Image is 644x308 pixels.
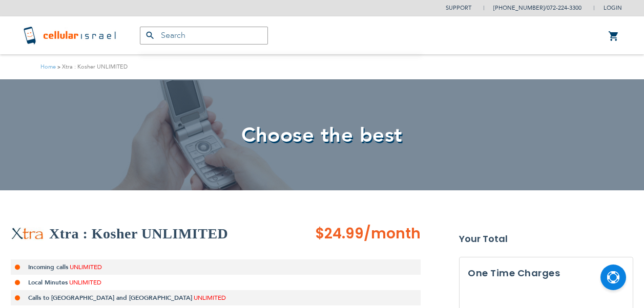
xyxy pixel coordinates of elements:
span: UNLIMITED [70,263,102,271]
a: Support [446,4,471,12]
h3: One Time Charges [468,266,625,281]
img: Xtra : Kosher UNLIMITED [11,227,44,240]
a: 072-224-3300 [547,4,581,12]
span: $24.99 [315,224,364,244]
li: / [483,1,581,15]
a: Home [40,63,56,71]
span: UNLIMITED [69,278,101,287]
span: /month [364,224,421,244]
h2: Xtra : Kosher UNLIMITED [49,224,228,244]
input: Search [140,27,268,45]
strong: Your Total [459,231,633,247]
span: Choose the best [241,121,403,149]
strong: Incoming calls [28,263,68,271]
strong: Local Minutes [28,278,68,287]
li: Xtra : Kosher UNLIMITED [56,62,128,72]
strong: Calls to [GEOGRAPHIC_DATA] and [GEOGRAPHIC_DATA] [28,294,192,302]
img: Cellular Israel [23,25,119,46]
a: [PHONE_NUMBER] [493,4,545,12]
span: Login [604,4,622,12]
span: UNLIMITED [194,294,226,302]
